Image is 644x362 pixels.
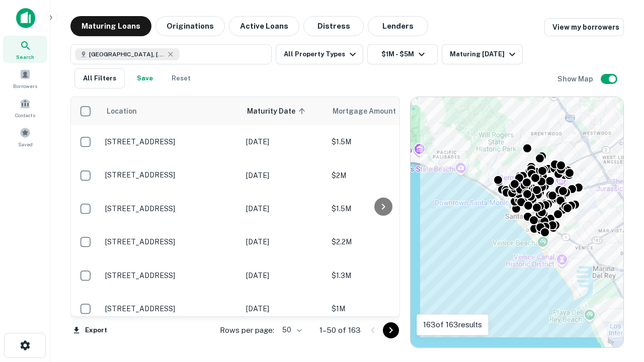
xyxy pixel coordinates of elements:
button: Reset [165,68,197,88]
button: [GEOGRAPHIC_DATA], [GEOGRAPHIC_DATA], [GEOGRAPHIC_DATA] [70,44,272,64]
th: Maturity Date [241,97,327,125]
p: 163 of 163 results [423,319,482,331]
img: capitalize-icon.png [16,8,35,28]
p: [DATE] [246,303,321,314]
p: [STREET_ADDRESS] [105,304,236,313]
p: [DATE] [246,136,321,147]
a: Contacts [3,94,47,121]
button: Maturing [DATE] [442,44,523,64]
th: Mortgage Amount [327,97,437,125]
iframe: Chat Widget [594,282,644,330]
p: $1M [332,303,432,314]
a: Saved [3,123,47,150]
button: Maturing Loans [70,16,151,36]
button: All Filters [74,68,125,88]
p: Rows per page: [220,324,274,336]
p: [STREET_ADDRESS] [105,271,236,280]
span: Search [16,53,34,61]
button: Active Loans [229,16,299,36]
p: [DATE] [246,170,321,181]
span: Saved [18,140,33,148]
button: Lenders [368,16,428,36]
button: Originations [155,16,225,36]
span: Mortgage Amount [333,105,409,117]
p: [STREET_ADDRESS] [105,204,236,213]
span: Borrowers [13,82,37,90]
button: Distress [303,16,364,36]
p: [STREET_ADDRESS] [105,170,236,179]
span: Location [106,105,137,117]
div: Maturing [DATE] [450,48,518,60]
p: [DATE] [246,236,321,247]
a: Search [3,36,47,63]
span: Maturity Date [247,105,308,117]
span: Contacts [15,111,35,119]
button: $1M - $5M [367,44,438,64]
div: 0 0 [411,97,623,347]
p: $2.2M [332,236,432,247]
span: [GEOGRAPHIC_DATA], [GEOGRAPHIC_DATA], [GEOGRAPHIC_DATA] [89,50,165,59]
div: 50 [278,323,303,337]
button: Save your search to get updates of matches that match your search criteria. [129,68,161,88]
h6: Show Map [557,73,595,84]
th: Location [100,97,241,125]
p: $1.5M [332,136,432,147]
p: [DATE] [246,203,321,214]
button: Export [70,323,110,338]
button: Go to next page [383,322,399,338]
p: [DATE] [246,270,321,281]
p: $1.5M [332,203,432,214]
p: [STREET_ADDRESS] [105,137,236,146]
a: Borrowers [3,65,47,92]
p: 1–50 of 163 [319,324,361,336]
a: View my borrowers [544,18,624,36]
p: $1.3M [332,270,432,281]
button: All Property Types [276,44,363,64]
p: $2M [332,170,432,181]
p: [STREET_ADDRESS] [105,237,236,246]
